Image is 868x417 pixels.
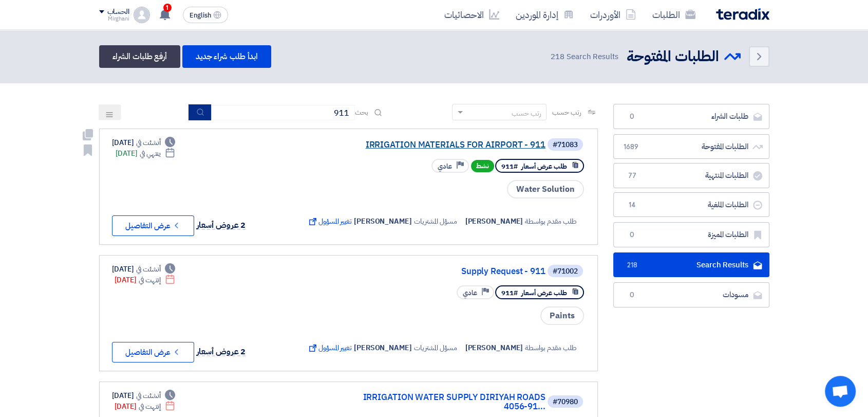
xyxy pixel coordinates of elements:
a: مسودات0 [613,282,769,307]
h2: الطلبات المفتوحة [627,47,719,67]
span: عادي [438,161,452,171]
span: طلب عرض أسعار [521,288,567,298]
span: 1 [163,4,172,12]
div: #71083 [553,141,578,149]
button: English [183,7,228,23]
div: [DATE] [112,390,176,401]
span: طلب مقدم بواسطة [525,216,577,227]
span: أنشئت في [136,264,161,275]
div: [DATE] [115,401,176,412]
img: profile_test.png [134,7,150,23]
span: [PERSON_NAME] [354,216,412,227]
span: تغيير المسؤول [307,342,352,353]
span: عادي [463,288,477,298]
span: English [190,12,211,19]
a: أرفع طلبات الشراء [99,45,180,68]
div: [DATE] [115,275,176,285]
div: [DATE] [112,137,176,148]
span: #911 [501,288,518,298]
span: 0 [626,290,638,300]
a: طلبات الشراء0 [613,104,769,129]
span: 14 [626,200,638,210]
span: 0 [626,230,638,240]
span: نشط [471,160,494,172]
input: ابحث بعنوان أو رقم الطلب [211,105,355,120]
a: الاحصائيات [436,3,507,27]
div: #71002 [553,268,578,275]
span: 0 [626,112,638,122]
a: الطلبات الملغية14 [613,192,769,217]
span: أنشئت في [136,137,161,148]
span: Search Results [551,51,618,63]
span: أنشئت في [136,390,161,401]
a: الطلبات [644,3,704,27]
div: [DATE] [112,264,176,275]
span: تغيير المسؤول [307,216,352,227]
span: Water Solution [507,180,584,198]
span: #911 [501,161,518,171]
a: الأوردرات [582,3,644,27]
a: IRRIGATION MATERIALS FOR AIRPORT - 911 [340,140,545,150]
span: مسؤل المشتريات [414,342,457,353]
span: 77 [626,171,638,181]
a: الطلبات المميزة0 [613,222,769,247]
a: IRRIGATION WATER SUPPLY DIRIYAH ROADS 4056-91... [340,393,545,411]
a: الطلبات المنتهية77 [613,163,769,188]
a: إدارة الموردين [507,3,582,27]
div: رتب حسب [511,108,541,119]
span: 218 [626,260,638,270]
button: عرض التفاصيل [112,215,194,236]
span: [PERSON_NAME] [465,342,523,353]
div: الحساب [107,8,129,16]
div: Mirghani [99,16,129,22]
span: إنتهت في [139,275,161,285]
a: Search Results218 [613,252,769,278]
span: Paints [540,306,584,325]
div: #70980 [553,398,578,406]
span: [PERSON_NAME] [354,342,412,353]
span: طلب مقدم بواسطة [525,342,577,353]
span: ينتهي في [140,148,161,159]
span: إنتهت في [139,401,161,412]
a: Supply Request - 911 [340,267,545,276]
span: 218 [551,51,564,62]
button: عرض التفاصيل [112,342,194,362]
span: طلب عرض أسعار [521,161,567,171]
span: 1689 [626,142,638,152]
a: الطلبات المفتوحة1689 [613,134,769,159]
img: Teradix logo [716,8,769,20]
span: 2 عروض أسعار [197,346,246,358]
span: رتب حسب [552,107,581,118]
div: [DATE] [116,148,176,159]
span: 2 عروض أسعار [197,219,246,231]
span: [PERSON_NAME] [465,216,523,227]
span: بحث [355,107,368,118]
a: ابدأ طلب شراء جديد [182,45,271,68]
span: مسؤل المشتريات [414,216,457,227]
a: Open chat [825,376,856,407]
